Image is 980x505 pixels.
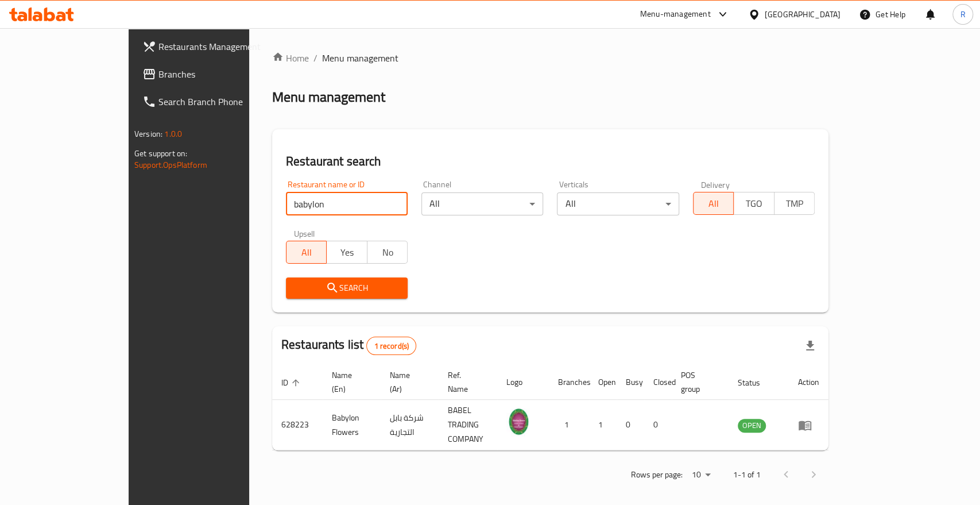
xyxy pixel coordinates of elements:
button: No [367,241,408,264]
button: Search [286,277,408,299]
th: Open [589,365,617,400]
td: BABEL TRADING COMPANY [439,400,497,450]
div: Menu-management [640,7,711,21]
span: Version: [134,126,162,141]
span: POS group [681,368,715,396]
div: Menu [798,418,819,432]
span: OPEN [738,419,766,432]
td: شركة بابل التجارية [381,400,439,450]
li: / [313,51,317,65]
td: 628223 [272,400,323,450]
th: Action [789,365,828,400]
span: 1.0.0 [164,126,182,141]
span: Get support on: [134,146,187,161]
a: Branches [133,60,292,88]
p: 1-1 of 1 [733,468,761,482]
h2: Menu management [272,88,385,106]
span: 1 record(s) [367,341,416,352]
a: Search Branch Phone [133,88,292,115]
div: OPEN [738,419,766,433]
label: Upsell [294,229,315,237]
span: Ref. Name [448,368,483,396]
div: All [421,192,543,215]
div: Total records count [366,337,416,355]
table: enhanced table [272,365,828,450]
span: TMP [779,195,810,212]
td: 1 [589,400,617,450]
span: Search Branch Phone [158,95,283,109]
span: Search [295,281,398,295]
span: All [291,244,322,261]
h2: Restaurants list [281,336,416,355]
button: TMP [774,192,815,215]
a: Restaurants Management [133,33,292,60]
div: Export file [796,332,824,360]
h2: Restaurant search [286,153,815,170]
td: 1 [549,400,589,450]
span: Name (En) [332,368,367,396]
span: TGO [738,195,769,212]
span: ID [281,376,303,390]
button: All [693,192,734,215]
th: Closed [644,365,672,400]
th: Logo [497,365,549,400]
div: All [557,192,679,215]
span: All [698,195,729,212]
label: Delivery [701,180,730,188]
button: All [286,241,327,264]
p: Rows per page: [631,468,683,482]
button: Yes [326,241,367,264]
div: Rows per page: [687,467,715,484]
button: TGO [733,192,774,215]
div: [GEOGRAPHIC_DATA] [765,8,840,21]
span: Name (Ar) [390,368,425,396]
input: Search for restaurant name or ID.. [286,192,408,215]
th: Branches [549,365,589,400]
th: Busy [617,365,644,400]
img: Babylon Flowers [506,408,535,437]
td: 0 [644,400,672,450]
td: Babylon Flowers [323,400,381,450]
span: No [372,244,403,261]
a: Support.OpsPlatform [134,157,207,172]
span: Branches [158,67,283,81]
span: Status [738,376,775,390]
span: Yes [331,244,362,261]
span: Menu management [322,51,398,65]
span: R [960,8,965,21]
span: Restaurants Management [158,40,283,53]
nav: breadcrumb [272,51,828,65]
td: 0 [617,400,644,450]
